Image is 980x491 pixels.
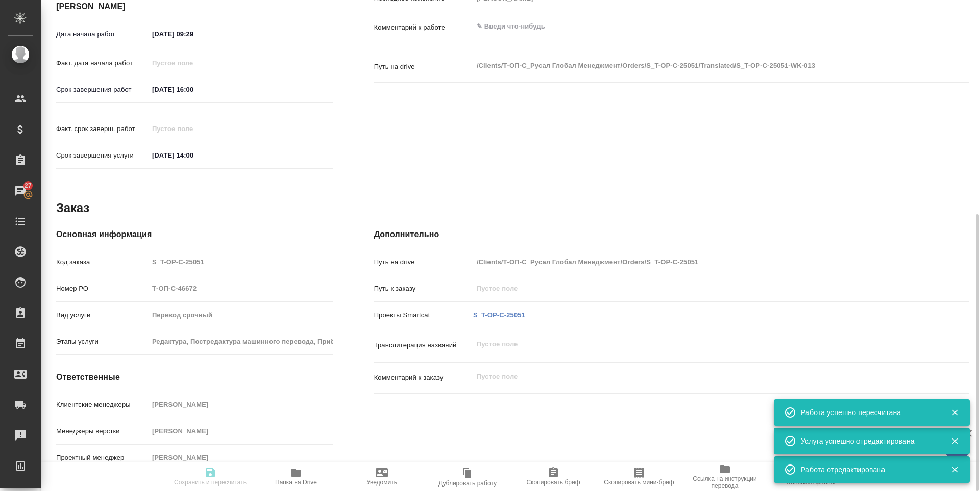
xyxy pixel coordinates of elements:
[149,450,333,465] input: Пустое поле
[149,27,238,41] input: ✎ Введи что-нибудь
[18,180,38,191] span: 27
[3,178,38,203] a: 27
[56,228,333,241] h4: Основная информация
[253,462,339,491] button: Папка на Drive
[526,479,580,486] span: Скопировать бриф
[339,462,425,491] button: Уведомить
[56,257,149,267] p: Код заказа
[56,400,149,410] p: Клиентские менеджеры
[473,311,525,319] a: S_T-OP-C-25051
[149,307,333,322] input: Пустое поле
[801,436,936,446] div: Услуга успешно отредактирована
[374,283,473,294] p: Путь к заказу
[56,337,149,347] p: Этапы услуги
[149,82,238,97] input: ✎ Введи что-нибудь
[944,436,965,446] button: Закрыть
[174,479,247,486] span: Сохранить и пересчитать
[374,340,473,350] p: Транслитерация названий
[56,453,149,463] p: Проектный менеджер
[374,257,473,267] p: Путь на drive
[167,462,253,491] button: Сохранить и пересчитать
[56,310,149,320] p: Вид услуги
[149,334,333,349] input: Пустое поле
[944,408,965,417] button: Закрыть
[473,281,919,296] input: Пустое поле
[56,58,149,68] p: Факт. дата начала работ
[56,29,149,39] p: Дата начала работ
[56,124,149,134] p: Факт. срок заверш. работ
[56,85,149,95] p: Срок завершения работ
[149,424,333,438] input: Пустое поле
[604,479,674,486] span: Скопировать мини-бриф
[438,480,497,487] span: Дублировать работу
[56,200,89,216] h2: Заказ
[275,479,317,486] span: Папка на Drive
[56,150,149,161] p: Срок завершения услуги
[944,465,965,474] button: Закрыть
[473,254,919,269] input: Пустое поле
[56,1,333,13] h4: [PERSON_NAME]
[425,462,510,491] button: Дублировать работу
[56,426,149,436] p: Менеджеры верстки
[510,462,596,491] button: Скопировать бриф
[801,464,936,475] div: Работа отредактирована
[56,371,333,383] h4: Ответственные
[149,397,333,412] input: Пустое поле
[374,373,473,383] p: Комментарий к заказу
[149,254,333,269] input: Пустое поле
[366,479,397,486] span: Уведомить
[149,121,238,136] input: Пустое поле
[682,462,768,491] button: Ссылка на инструкции перевода
[596,462,682,491] button: Скопировать мини-бриф
[688,475,762,489] span: Ссылка на инструкции перевода
[374,22,473,33] p: Комментарий к работе
[149,56,238,70] input: Пустое поле
[149,148,238,163] input: ✎ Введи что-нибудь
[149,281,333,296] input: Пустое поле
[768,462,853,491] button: Обновить файлы
[374,62,473,72] p: Путь на drive
[801,407,936,418] div: Работа успешно пересчитана
[473,57,919,74] textarea: /Clients/Т-ОП-С_Русал Глобал Менеджмент/Orders/S_T-OP-C-25051/Translated/S_T-OP-C-25051-WK-013
[56,283,149,294] p: Номер РО
[374,310,473,320] p: Проекты Smartcat
[374,228,969,241] h4: Дополнительно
